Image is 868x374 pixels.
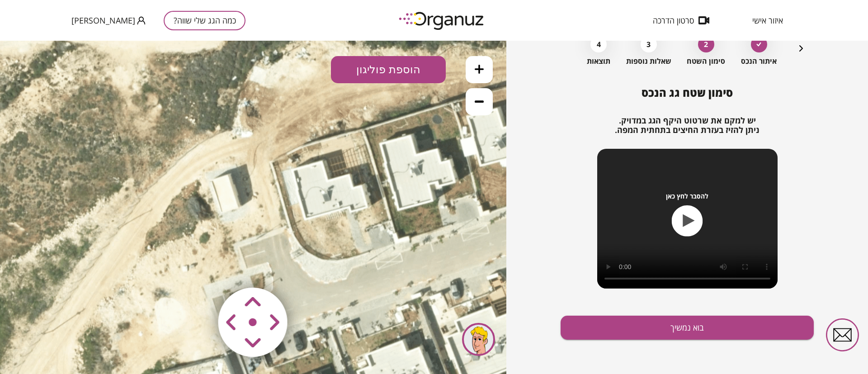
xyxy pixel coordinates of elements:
div: 4 [590,36,607,52]
img: vector-smart-object-copy.png [199,228,307,336]
button: בוא נמשיך [561,316,814,340]
button: [PERSON_NAME] [71,15,146,26]
button: כמה הגג שלי שווה? [164,11,245,30]
button: הוספת פוליגון [331,15,446,43]
button: איזור אישי [739,16,797,25]
div: 3 [641,36,657,52]
img: logo [392,8,492,33]
span: סימון השטח [687,57,725,66]
span: סימון שטח גג הנכס [642,85,733,100]
span: איתור הנכס [741,57,777,66]
span: איזור אישי [752,16,783,25]
span: תוצאות [587,57,610,66]
span: סרטון הדרכה [653,16,694,25]
span: שאלות נוספות [626,57,671,66]
h2: יש למקם את שרטוט היקף הגג במדויק. ניתן להזיז בעזרת החיצים בתחתית המפה. [561,116,814,135]
div: 2 [698,36,714,52]
span: [PERSON_NAME] [71,16,135,25]
button: סרטון הדרכה [639,16,723,25]
span: להסבר לחץ כאן [666,192,708,200]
